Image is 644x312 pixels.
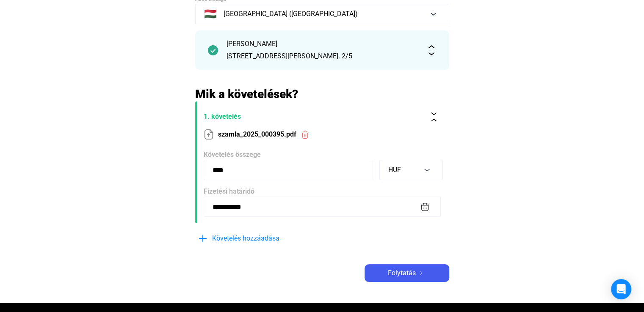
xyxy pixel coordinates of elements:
button: HUF [379,160,443,180]
span: Fizetési határidő [204,187,254,195]
span: Követelés összege [204,151,261,159]
button: trash-red [296,126,314,143]
img: upload-paper [204,129,214,140]
span: szamla_2025_000395.pdf [218,129,296,140]
div: Open Intercom Messenger [611,279,631,299]
img: checkmark-darker-green-circle [208,45,218,55]
span: [GEOGRAPHIC_DATA] ([GEOGRAPHIC_DATA]) [224,9,358,19]
img: trash-red [301,130,310,139]
span: Követelés hozzáadása [212,233,279,244]
button: 🇭🇺[GEOGRAPHIC_DATA] ([GEOGRAPHIC_DATA]) [195,4,449,24]
button: collapse [425,108,443,126]
div: [PERSON_NAME] [227,39,418,49]
button: plus-blueKövetelés hozzáadása [195,230,322,247]
span: HUF [388,166,401,174]
h2: Mik a követelések? [195,87,449,101]
div: [STREET_ADDRESS][PERSON_NAME]. 2/5 [227,51,418,61]
span: 🇭🇺 [204,9,217,19]
span: Folytatás [388,268,416,278]
img: plus-blue [198,233,208,244]
img: collapse [429,112,438,121]
img: arrow-right-white [416,271,426,275]
span: 1. követelés [204,112,422,122]
button: Folytatásarrow-right-white [365,264,449,282]
img: expand [426,45,437,55]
